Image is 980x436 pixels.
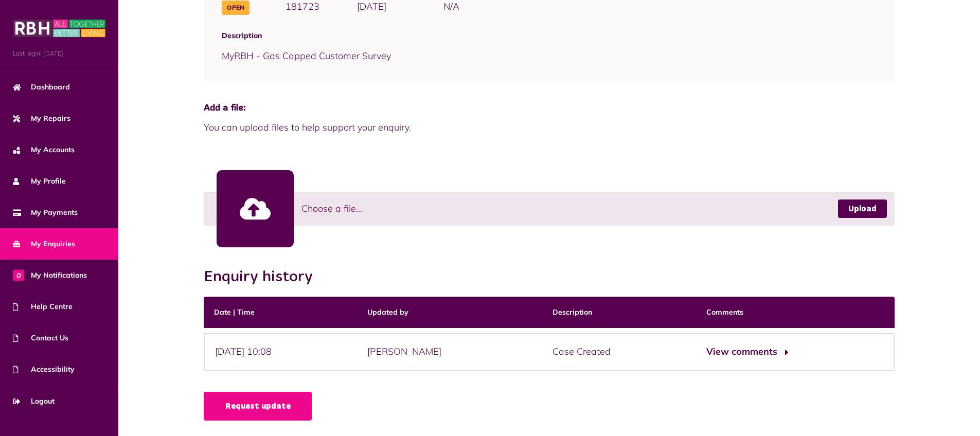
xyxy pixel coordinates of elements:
span: My Notifications [13,270,87,281]
span: Choose a file... [301,202,362,215]
span: My Enquiries [13,239,75,249]
span: Logout [13,396,55,407]
a: Upload [838,199,887,218]
div: Case Created [542,333,696,371]
div: [DATE] 10:08 [204,333,357,371]
span: Last login: [DATE] [13,49,105,58]
span: My Profile [13,176,66,187]
span: My Accounts [13,144,75,155]
span: Open [222,1,250,15]
span: 181723 [286,1,319,12]
span: My Payments [13,207,78,218]
span: Accessibility [13,364,75,375]
th: Date | Time [204,297,357,328]
span: 0 [13,269,24,281]
span: [DATE] [357,1,386,12]
span: Description [222,30,876,41]
span: Help Centre [13,301,73,312]
span: My Repairs [13,113,70,124]
a: Request update [204,392,312,421]
img: MyRBH [13,18,105,39]
th: Comments [696,297,895,328]
span: N/A [443,1,459,12]
div: [PERSON_NAME] [357,333,542,371]
span: You can upload files to help support your enquiry. [204,120,894,134]
h2: Enquiry history [204,268,323,286]
span: Contact Us [13,333,68,343]
span: Add a file: [204,101,894,115]
span: Dashboard [13,82,70,93]
span: MyRBH - Gas Capped Customer Survey [222,50,391,62]
th: Updated by [357,297,542,328]
button: View comments [706,344,786,359]
th: Description [542,297,696,328]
